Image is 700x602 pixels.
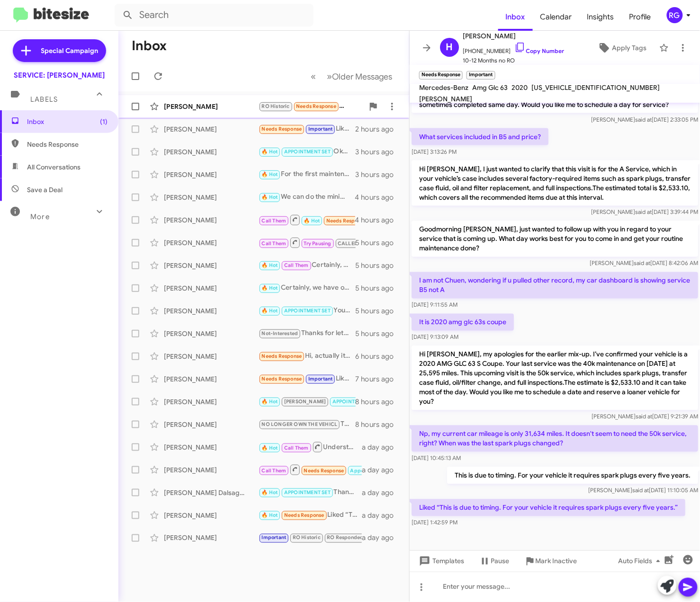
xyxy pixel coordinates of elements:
small: Important [467,71,495,80]
button: Next [321,67,398,86]
div: 3 hours ago [356,147,402,157]
div: Inbound Call [259,464,362,476]
span: H [446,40,453,55]
span: Needs Response [304,468,344,474]
div: [PERSON_NAME] [164,397,259,407]
input: Search [115,4,314,27]
span: Important [308,126,333,132]
span: said at [636,413,652,420]
div: 7 hours ago [356,374,402,384]
span: Older Messages [332,71,392,82]
span: APPOINTMENT SET [332,398,379,405]
span: [PERSON_NAME] [DATE] 9:21:39 AM [592,413,698,420]
div: [PERSON_NAME] [164,147,259,157]
span: 10-12 Months no RO [463,56,564,65]
div: 2 hours ago [356,124,402,134]
p: Liked “This is due to timing. For your vehicle it requires spark plugs every five years.” [412,499,685,516]
p: Hi [PERSON_NAME], my apologies for the earlier mix-up. I’ve confirmed your vehicle is a 2020 AMG ... [412,346,698,410]
span: All Conversations [27,162,81,172]
div: 3 hours ago [356,170,402,179]
div: [PERSON_NAME] [164,261,259,270]
span: 🔥 Hot [262,445,278,451]
span: « [311,71,316,82]
span: RO Responded Historic [327,535,384,541]
span: NO LONGER OWN THE VEHICL [262,421,338,427]
span: Needs Response [326,218,367,224]
span: APPOINTMENT SET [284,308,331,314]
div: Hello [PERSON_NAME], thank you for your message, my car says I am behind on the B2 service, I hav... [259,101,364,112]
span: Call Them [262,218,287,224]
div: [PERSON_NAME] [164,352,259,361]
div: Liked “This is due to timing. For your vehicle it requires spark plugs every five years.” [259,124,356,134]
a: Copy Number [514,47,564,54]
span: 🔥 Hot [262,285,278,291]
div: Certainly, we have openings after the 27th. Which day and time range works for you? Appointments ... [259,283,356,293]
span: [PERSON_NAME] [DATE] 8:42:06 AM [590,260,698,267]
a: Calendar [533,3,580,31]
p: This is due to timing. For your vehicle it requires spark plugs every five years. [447,467,698,484]
span: Templates [417,553,464,570]
a: Insights [580,3,622,31]
div: SERVICE: [PERSON_NAME] [14,71,105,80]
span: said at [634,260,650,267]
div: Certainly, this upcoming maintenance covers the brake [MEDICAL_DATA], dust filer replacement, com... [259,260,356,271]
small: Needs Response [419,71,463,80]
span: [PERSON_NAME] [284,398,326,405]
div: [PERSON_NAME] [164,443,259,452]
span: said at [632,487,649,494]
span: RO Historic [262,103,290,109]
span: Important [308,376,333,382]
span: Profile [622,3,659,31]
div: [PERSON_NAME] [164,102,259,111]
div: a day ago [362,488,402,497]
div: For the first maintenance service, they replace the brake fluid, ventilation system dust filter, ... [259,169,356,180]
div: RG [667,7,683,23]
div: [PERSON_NAME] [164,124,259,134]
div: a day ago [362,533,402,543]
div: [PERSON_NAME] [164,465,259,475]
span: Mercedes-Benz [419,83,468,92]
div: [PERSON_NAME] [164,283,259,293]
span: 🔥 Hot [262,171,278,177]
span: [PERSON_NAME] [463,30,564,42]
button: Previous [305,67,322,86]
h1: Inbox [132,38,167,53]
span: Apply Tags [612,39,646,56]
p: Goodmorning [PERSON_NAME], just wanted to follow up with you in regard to your service that is co... [412,221,698,257]
span: Inbox [498,3,533,31]
div: Inbound Call [259,214,355,226]
span: [PHONE_NUMBER] [463,42,564,56]
span: [DATE] 9:11:55 AM [412,301,458,309]
div: [PERSON_NAME] Dalsager [164,488,259,497]
button: RG [659,7,690,23]
span: 🔥 Hot [262,262,278,268]
span: Needs Response [27,140,108,149]
div: [PERSON_NAME] [164,420,259,429]
div: [PERSON_NAME] [164,170,259,179]
div: We can do the minimum required service A, regular price $612.50. It includes Mercedes-Benz motor ... [259,192,355,203]
div: Understood, I’ve canceled your [DATE] appointment and loaner reservation. I’ll note the service d... [259,441,362,453]
span: Needs Response [284,512,324,518]
div: 4 hours ago [355,193,402,202]
div: a day ago [362,511,402,520]
button: Pause [472,553,517,570]
div: Thanks for letting us know!We offer pick-up and delivery service with loaner vehicles available i... [259,328,356,339]
span: Needs Response [262,376,302,382]
span: 🔥 Hot [262,149,278,155]
span: CALLED [338,240,358,247]
span: Try Pausing [304,240,332,247]
div: Liked “Thanks, noted. We'll diagnose the intermittent ADAS fault when your assistant schedules. W... [259,510,362,521]
span: Mark Inactive [536,553,577,570]
div: 5 hours ago [356,283,402,293]
span: [DATE] 9:13:09 AM [412,334,458,341]
div: [PERSON_NAME] [164,238,259,248]
span: [US_VEHICLE_IDENTIFICATION_NUMBER] [531,83,660,92]
span: Appointment Set [350,468,392,474]
p: I am not Chuen, wondering if u pulled other record, my car dashboard is showing service B5 not A [412,272,698,299]
span: Needs Response [296,103,336,109]
div: [PERSON_NAME] [164,533,259,543]
button: Apply Tags [589,39,655,56]
div: [PERSON_NAME] [164,193,259,202]
span: [PERSON_NAME] [419,95,472,103]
